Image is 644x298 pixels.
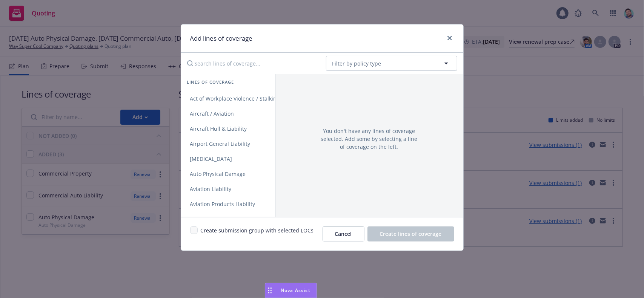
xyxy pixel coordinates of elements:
[326,56,457,71] button: Filter by policy type
[183,56,320,71] input: Search lines of coverage...
[181,125,256,132] span: Aircraft Hull & Liability
[332,60,381,67] span: Filter by policy type
[201,226,314,241] span: Create submission group with selected LOCs
[281,287,310,293] span: Nova Assist
[181,215,241,223] span: Blanket Accident
[181,95,307,102] span: Act of Workplace Violence / Stalking Threat
[181,155,241,162] span: [MEDICAL_DATA]
[187,79,234,85] span: Lines of coverage
[181,185,241,193] span: Aviation Liability
[190,34,253,43] h1: Add lines of coverage
[181,170,255,177] span: Auto Physical Damage
[323,226,364,241] button: Cancel
[181,200,264,208] span: Aviation Products Liability
[181,110,243,117] span: Aircraft / Aviation
[445,34,454,43] a: close
[335,230,352,237] span: Cancel
[181,140,260,147] span: Airport General Liability
[380,230,442,237] span: Create lines of coverage
[367,226,454,241] button: Create lines of coverage
[265,283,275,298] div: Drag to move
[265,283,317,298] button: Nova Assist
[321,127,418,151] span: You don't have any lines of coverage selected. Add some by selecting a line of coverage on the left.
